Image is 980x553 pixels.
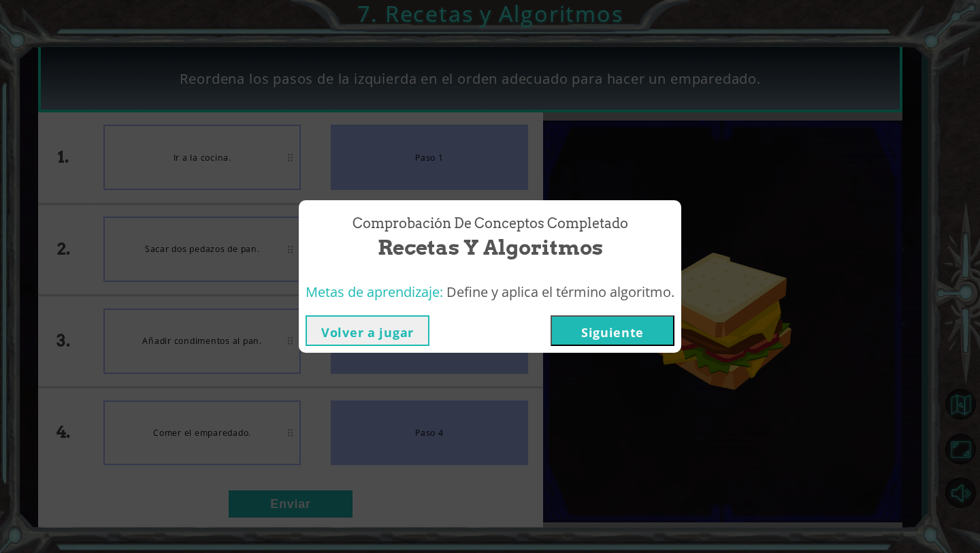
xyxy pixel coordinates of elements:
[446,283,674,301] span: Define y aplica el término algoritmo.
[306,283,443,301] span: Metas de aprendizaje:
[378,233,603,262] span: Recetas y Algoritmos
[353,214,628,234] span: Comprobación de conceptos Completado
[551,315,674,346] button: Siguiente
[306,315,429,346] button: Volver a jugar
